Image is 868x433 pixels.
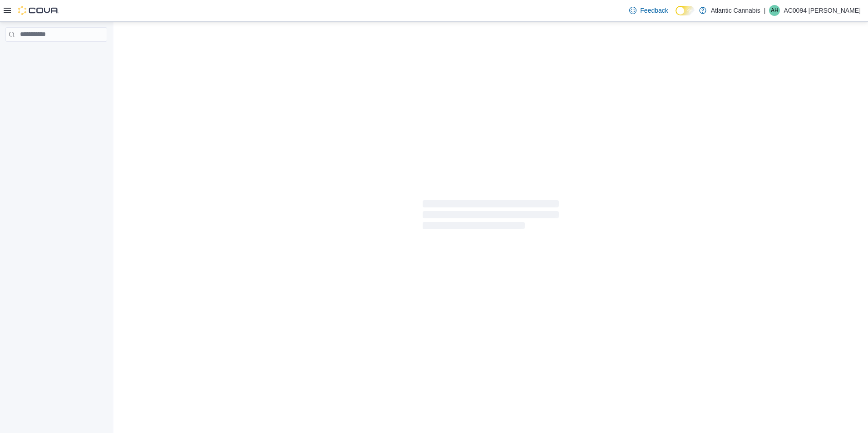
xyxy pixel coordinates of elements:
[764,5,766,16] p: |
[676,6,695,15] input: Dark Mode
[784,5,861,16] p: AC0094 [PERSON_NAME]
[771,5,779,16] span: AH
[640,6,668,15] span: Feedback
[711,5,760,16] p: Atlantic Cannabis
[626,1,671,20] a: Feedback
[18,6,59,15] img: Cova
[423,202,559,231] span: Loading
[5,44,107,65] nav: Complex example
[769,5,780,16] div: AC0094 Hayward Allan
